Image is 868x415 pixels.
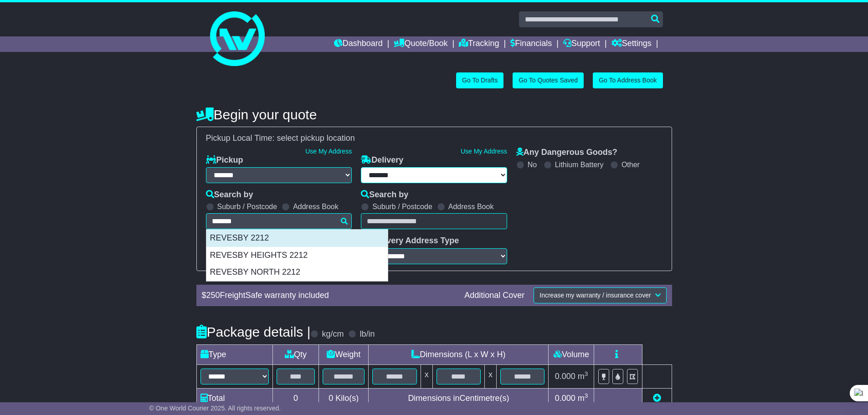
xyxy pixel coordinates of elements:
[563,36,600,52] a: Support
[459,36,499,52] a: Tracking
[369,344,549,364] td: Dimensions (L x W x H)
[196,388,272,408] td: Total
[369,388,549,408] td: Dimensions in Centimetre(s)
[305,148,352,155] a: Use My Address
[539,292,651,299] span: Increase my warranty / insurance cover
[372,202,432,211] label: Suburb / Postcode
[217,202,277,211] label: Suburb / Postcode
[578,394,588,403] span: m
[461,148,507,155] a: Use My Address
[555,372,575,381] span: 0.000
[196,107,672,122] h4: Begin your quote
[196,344,272,364] td: Type
[578,372,588,381] span: m
[360,329,375,339] label: lb/in
[361,155,403,165] label: Delivery
[293,202,339,211] label: Address Book
[319,388,369,408] td: Kilo(s)
[149,405,281,412] span: © One World Courier 2025. All rights reserved.
[510,36,552,52] a: Financials
[361,190,408,200] label: Search by
[334,36,383,52] a: Dashboard
[555,160,604,169] label: Lithium Battery
[585,370,588,377] sup: 3
[421,364,432,388] td: x
[549,344,594,364] td: Volume
[206,155,243,165] label: Pickup
[277,133,355,143] span: select pickup location
[197,291,460,301] div: $ FreightSafe warranty included
[585,392,588,399] sup: 3
[206,190,253,200] label: Search by
[593,72,663,88] a: Go To Address Book
[621,160,640,169] label: Other
[329,394,333,403] span: 0
[322,329,344,339] label: kg/cm
[448,202,494,211] label: Address Book
[534,287,666,303] button: Increase my warranty / insurance cover
[272,388,319,408] td: 0
[196,324,311,339] h4: Package details |
[394,36,447,52] a: Quote/Book
[653,394,661,403] a: Add new item
[361,236,459,246] label: Delivery Address Type
[460,291,529,301] div: Additional Cover
[555,394,575,403] span: 0.000
[456,72,503,88] a: Go To Drafts
[516,148,617,158] label: Any Dangerous Goods?
[528,160,537,169] label: No
[206,247,388,264] div: REVESBY HEIGHTS 2212
[206,264,388,281] div: REVESBY NORTH 2212
[485,364,497,388] td: x
[272,344,319,364] td: Qty
[206,291,220,300] span: 250
[611,36,652,52] a: Settings
[206,230,388,247] div: REVESBY 2212
[201,133,667,143] div: Pickup Local Time:
[319,344,369,364] td: Weight
[513,72,584,88] a: Go To Quotes Saved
